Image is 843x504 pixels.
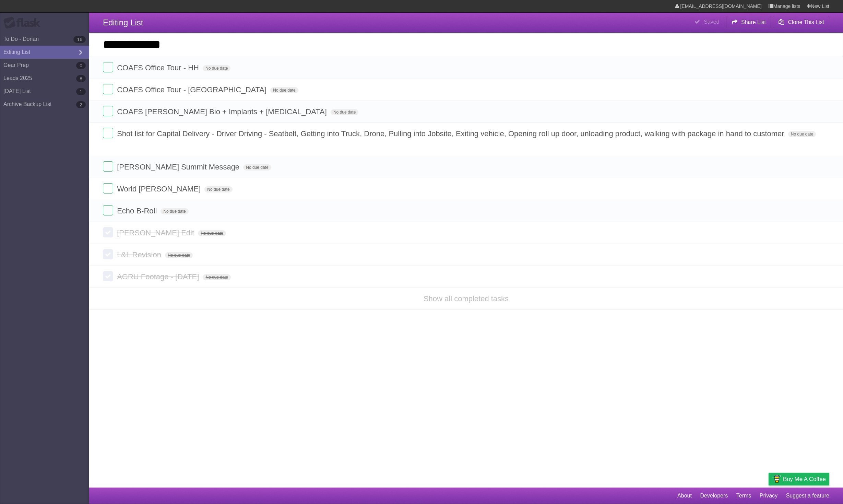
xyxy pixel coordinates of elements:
div: Flask [3,17,45,29]
button: Clone This List [773,16,829,28]
span: No due date [203,65,230,71]
span: No due date [203,274,230,280]
span: No due date [204,186,232,192]
b: Clone This List [788,19,824,25]
span: No due date [243,164,271,171]
b: 0 [76,62,86,69]
label: Done [103,84,113,94]
span: Editing List [103,18,143,27]
span: L&L Revision [117,250,163,259]
span: Buy me a coffee [783,473,826,485]
b: 8 [76,75,86,82]
span: No due date [165,252,193,258]
button: Share List [726,16,771,28]
a: Buy me a coffee [769,473,829,485]
label: Done [103,183,113,194]
b: Share List [741,19,766,25]
label: Done [103,128,113,138]
span: [PERSON_NAME] Summit Message [117,163,241,171]
b: 16 [73,36,86,43]
a: Show all completed tasks [424,294,509,303]
span: [PERSON_NAME] Edit [117,228,196,237]
span: World [PERSON_NAME] [117,185,202,193]
a: Developers [700,489,728,502]
span: COAFS Office Tour - HH [117,63,201,72]
b: 2 [76,101,86,108]
b: 1 [76,88,86,95]
label: Done [103,271,113,281]
label: Done [103,227,113,237]
label: Done [103,106,113,116]
span: AGRU Footage - [DATE] [117,272,201,281]
img: Buy me a coffee [772,473,781,485]
span: No due date [331,109,358,115]
a: Privacy [760,489,777,502]
span: No due date [788,131,816,137]
a: About [677,489,692,502]
span: COAFS Office Tour - [GEOGRAPHIC_DATA] [117,85,268,94]
span: Shot list for Capital Delivery - Driver Driving - Seatbelt, Getting into Truck, Drone, Pulling in... [117,129,786,138]
span: No due date [198,230,226,236]
label: Done [103,161,113,172]
span: Echo B-Roll [117,207,158,215]
label: Done [103,62,113,72]
label: Done [103,249,113,259]
span: No due date [161,208,188,214]
span: COAFS [PERSON_NAME] Bio + Implants + [MEDICAL_DATA] [117,107,329,116]
a: Suggest a feature [786,489,829,502]
label: Done [103,205,113,215]
a: Terms [736,489,751,502]
b: Saved [704,19,719,25]
span: No due date [270,87,298,93]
